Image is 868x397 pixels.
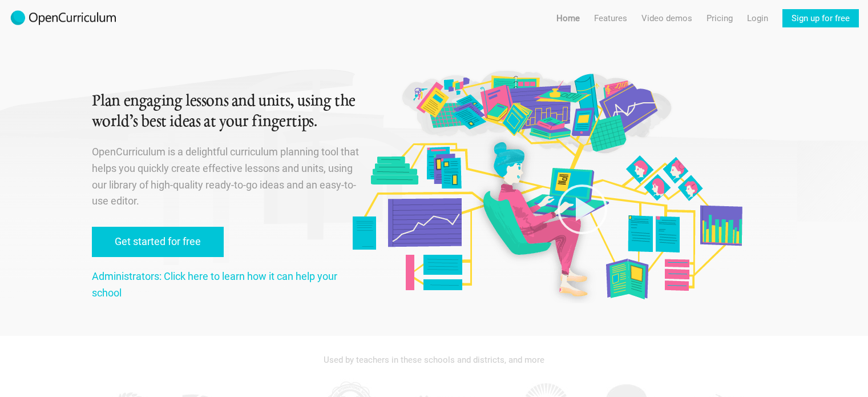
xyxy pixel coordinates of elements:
a: Pricing [706,9,733,27]
a: Sign up for free [782,9,859,27]
a: Get started for free [92,227,224,257]
a: Home [556,9,580,27]
img: Original illustration by Malisa Suchanya, Oakland, CA (malisasuchanya.com) [348,69,745,303]
a: Features [594,9,627,27]
div: Used by teachers in these schools and districts, and more [92,347,777,372]
a: Login [747,9,768,27]
img: 2017-logo-m.png [9,9,118,27]
h1: Plan engaging lessons and units, using the world’s best ideas at your fingertips. [92,91,361,133]
p: OpenCurriculum is a delightful curriculum planning tool that helps you quickly create effective l... [92,144,361,210]
a: Administrators: Click here to learn how it can help your school [92,270,337,299]
a: Video demos [641,9,692,27]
